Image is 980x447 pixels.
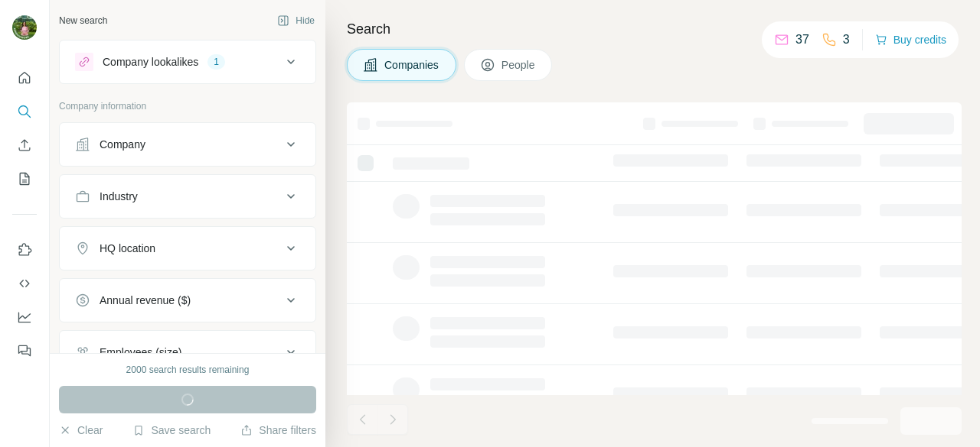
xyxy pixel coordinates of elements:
button: Clear [59,423,103,438]
button: Industry [60,178,315,215]
button: Use Surfe API [12,270,37,297]
button: Annual revenue ($) [60,282,315,319]
button: Employees (size) [60,334,315,371]
button: Enrich CSV [12,131,37,159]
button: Hide [266,9,325,32]
p: Company information [59,99,316,113]
button: Feedback [12,337,37,364]
button: Search [12,98,37,125]
button: My lists [12,165,37,193]
div: Employees (size) [100,345,181,360]
img: Avatar [12,15,37,40]
button: Use Surfe on LinkedIn [12,236,37,264]
div: Company lookalikes [103,54,198,70]
div: 1 [207,55,225,69]
p: 3 [843,31,850,49]
h4: Search [347,18,962,40]
button: Quick start [12,64,37,92]
div: HQ location [100,241,155,256]
span: People [501,57,537,73]
div: 2000 search results remaining [126,363,250,377]
p: 37 [795,31,809,49]
button: Save search [132,423,211,438]
span: Companies [384,57,440,73]
button: HQ location [60,230,315,267]
div: Company [100,137,145,152]
div: New search [59,14,107,28]
button: Dashboard [12,303,37,331]
button: Company lookalikes1 [60,44,315,80]
div: Annual revenue ($) [100,293,191,308]
button: Share filters [240,423,316,438]
button: Buy credits [875,29,946,50]
div: Industry [100,189,138,204]
button: Company [60,126,315,163]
